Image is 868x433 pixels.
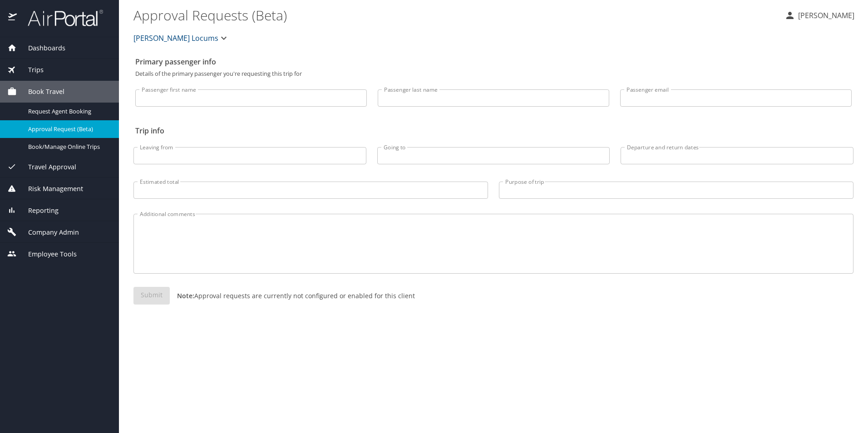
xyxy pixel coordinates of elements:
p: Details of the primary passenger you're requesting this trip for [135,71,852,77]
span: Approval Request (Beta) [28,125,108,133]
span: Employee Tools [17,249,77,259]
img: icon-airportal.png [8,9,18,27]
span: Dashboards [17,43,65,53]
img: airportal-logo.png [18,9,103,27]
h2: Trip info [135,123,852,138]
h1: Approval Requests (Beta) [133,1,777,29]
p: Approval requests are currently not configured or enabled for this client [170,291,415,300]
span: Book/Manage Online Trips [28,143,108,151]
span: Book Travel [17,87,64,97]
span: Company Admin [17,227,79,237]
span: Request Agent Booking [28,107,108,116]
strong: Note: [177,291,194,300]
h2: Primary passenger info [135,54,852,69]
p: [PERSON_NAME] [795,10,854,21]
button: [PERSON_NAME] Locums [130,29,233,47]
span: [PERSON_NAME] Locums [133,32,218,44]
span: Risk Management [17,184,83,194]
button: [PERSON_NAME] [781,7,858,24]
span: Travel Approval [17,162,76,172]
span: Reporting [17,206,59,216]
span: Trips [17,65,44,75]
